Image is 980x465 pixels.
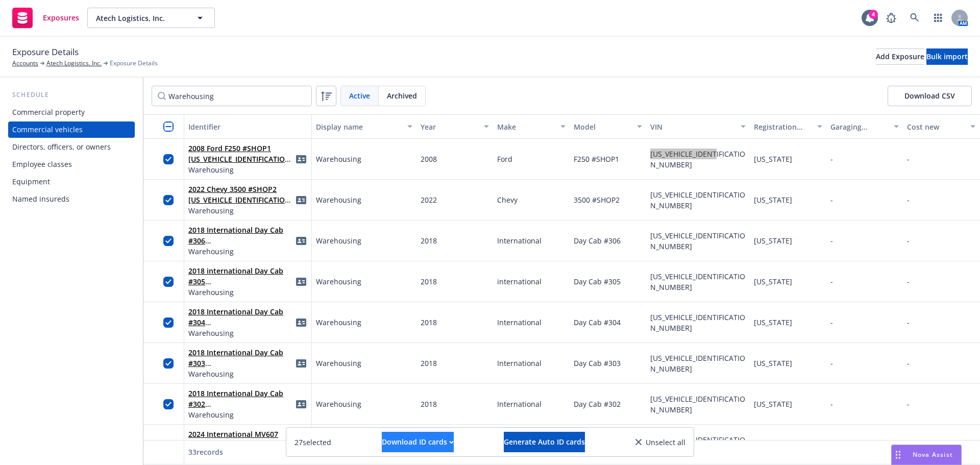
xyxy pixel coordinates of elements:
[869,10,878,19] div: 4
[382,432,454,452] button: Download ID cards
[188,265,295,287] span: 2018 international Day Cab #305 [US_VEHICLE_IDENTIFICATION_NUMBER]
[421,399,437,409] span: 2018
[312,114,416,139] button: Display name
[830,235,833,246] span: -
[12,174,50,190] div: Equipment
[188,409,295,420] span: Warehousing
[295,398,307,410] a: idCard
[188,347,295,369] span: 2018 International Day Cab #303 [US_VEHICLE_IDENTIFICATION_NUMBER]
[188,143,293,175] a: 2008 Ford F250 #SHOP1 [US_VEHICLE_IDENTIFICATION_NUMBER]
[650,353,745,374] span: [US_VEHICLE_IDENTIFICATION_NUMBER]
[497,121,554,132] div: Make
[188,184,295,205] span: 2022 Chevy 3500 #SHOP2 [US_VEHICLE_IDENTIFICATION_NUMBER]
[907,236,910,246] span: -
[421,154,437,164] span: 2008
[421,317,437,327] span: 2018
[316,399,361,409] span: Warehousing
[8,156,135,173] a: Employee classes
[913,450,953,459] span: Nova Assist
[646,437,685,448] span: Unselect all
[830,439,833,450] span: -
[754,195,792,205] span: [US_STATE]
[574,399,621,409] span: Day Cab #302
[876,49,924,64] div: Add Exposure
[188,225,295,246] span: 2018 International Day Cab #306 [US_VEHICLE_IDENTIFICATION_NUMBER]
[188,348,293,389] a: 2018 International Day Cab #303 [US_VEHICLE_IDENTIFICATION_NUMBER]
[8,4,83,32] a: Exposures
[188,369,295,379] span: Warehousing
[316,121,401,132] div: Display name
[295,235,307,247] a: idCard
[907,277,910,286] span: -
[8,174,135,190] a: Equipment
[295,316,307,329] a: idCard
[316,317,361,328] span: Warehousing
[96,13,184,23] span: Atech Logistics, Inc.
[646,114,750,139] button: VIN
[188,447,223,457] span: 33 records
[188,246,295,257] span: Warehousing
[903,114,979,139] button: Cost new
[493,114,570,139] button: Make
[891,445,962,465] button: Nova Assist
[650,312,745,333] span: [US_VEHICLE_IDENTIFICATION_NUMBER]
[421,195,437,205] span: 2022
[574,236,621,246] span: Day Cab #306
[826,114,903,139] button: Garaging address
[163,317,174,328] input: Toggle Row Selected
[650,190,745,210] span: [US_VEHICLE_IDENTIFICATION_NUMBER]
[43,14,79,22] span: Exposures
[876,48,924,65] button: Add Exposure
[830,121,888,132] div: Garaging address
[188,287,295,298] span: Warehousing
[504,432,585,452] button: Generate Auto ID cards
[87,8,215,28] button: Atech Logistics, Inc.
[650,231,745,251] span: [US_VEHICLE_IDENTIFICATION_NUMBER]
[349,90,370,101] span: Active
[574,154,619,164] span: F250 #SHOP1
[416,114,493,139] button: Year
[928,8,948,28] a: Switch app
[750,114,826,139] button: Registration state
[574,358,621,368] span: Day Cab #303
[163,236,174,246] input: Toggle Row Selected
[504,437,585,447] span: Generate Auto ID cards
[892,445,904,464] div: Drag to move
[295,437,331,448] span: 27 selected
[382,432,454,452] div: Download ID cards
[881,8,901,28] a: Report a Bug
[8,90,135,100] div: Schedule
[650,149,745,169] span: [US_VEHICLE_IDENTIFICATION_NUMBER]
[830,399,833,409] span: -
[830,194,833,205] span: -
[163,277,174,287] input: Toggle Row Selected
[497,195,518,205] span: Chevy
[295,357,307,370] a: idCard
[754,317,792,327] span: [US_STATE]
[188,205,295,216] span: Warehousing
[163,121,174,132] input: Select all
[295,194,307,206] a: idCard
[497,358,542,368] span: International
[387,90,417,101] span: Archived
[188,184,293,215] a: 2022 Chevy 3500 #SHOP2 [US_VEHICLE_IDENTIFICATION_NUMBER]
[830,358,833,369] span: -
[650,435,745,455] span: [US_VEHICLE_IDENTIFICATION_NUMBER]
[12,45,79,59] span: Exposure Details
[295,153,307,165] a: idCard
[316,358,361,369] span: Warehousing
[12,156,72,173] div: Employee classes
[574,317,621,327] span: Day Cab #304
[188,328,295,338] span: Warehousing
[754,121,811,132] div: Registration state
[907,317,910,327] span: -
[421,277,437,286] span: 2018
[574,277,621,286] span: Day Cab #305
[830,317,833,328] span: -
[830,154,833,164] span: -
[188,266,293,308] a: 2018 international Day Cab #305 [US_VEHICLE_IDENTIFICATION_NUMBER]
